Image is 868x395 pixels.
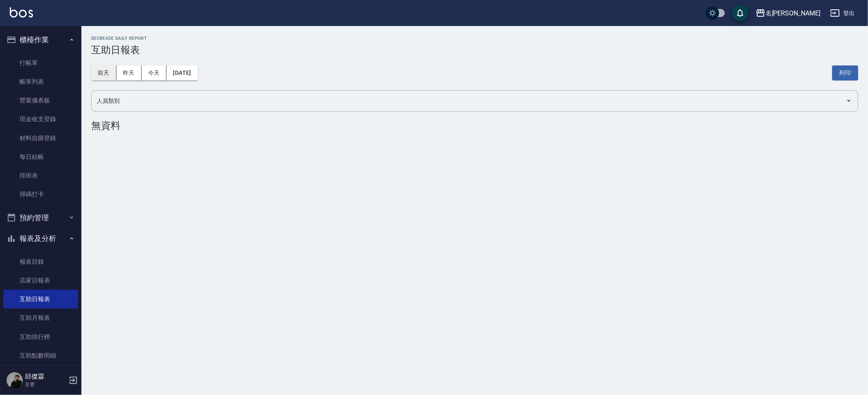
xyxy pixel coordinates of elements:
[3,346,78,365] a: 互助點數明細
[3,110,78,128] a: 現金收支登錄
[10,7,33,17] img: Logo
[116,65,142,80] button: 昨天
[3,29,78,50] button: 櫃檯作業
[3,148,78,166] a: 每日結帳
[91,65,116,80] button: 前天
[3,290,78,308] a: 互助日報表
[91,36,858,41] h2: Decrease Daily Report
[3,328,78,346] a: 互助排行榜
[827,6,858,21] button: 登出
[95,94,842,108] input: 人員名稱
[732,5,748,21] button: save
[832,65,858,80] button: 列印
[3,365,78,384] a: 互助業績報表
[7,372,23,388] img: Person
[166,65,197,80] button: [DATE]
[25,381,66,388] p: 主管
[3,185,78,204] a: 掃碼打卡
[142,65,167,80] button: 今天
[3,308,78,327] a: 互助月報表
[3,129,78,148] a: 材料自購登錄
[3,252,78,271] a: 報表目錄
[3,72,78,91] a: 帳單列表
[3,166,78,185] a: 排班表
[842,94,855,107] button: Open
[3,207,78,228] button: 預約管理
[3,228,78,249] button: 報表及分析
[752,5,824,22] button: 名[PERSON_NAME]
[91,120,858,131] div: 無資料
[3,91,78,110] a: 營業儀表板
[3,271,78,290] a: 店家日報表
[3,54,78,72] a: 打帳單
[765,8,820,18] div: 名[PERSON_NAME]
[25,373,66,381] h5: 邱傑霖
[91,44,858,56] h3: 互助日報表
